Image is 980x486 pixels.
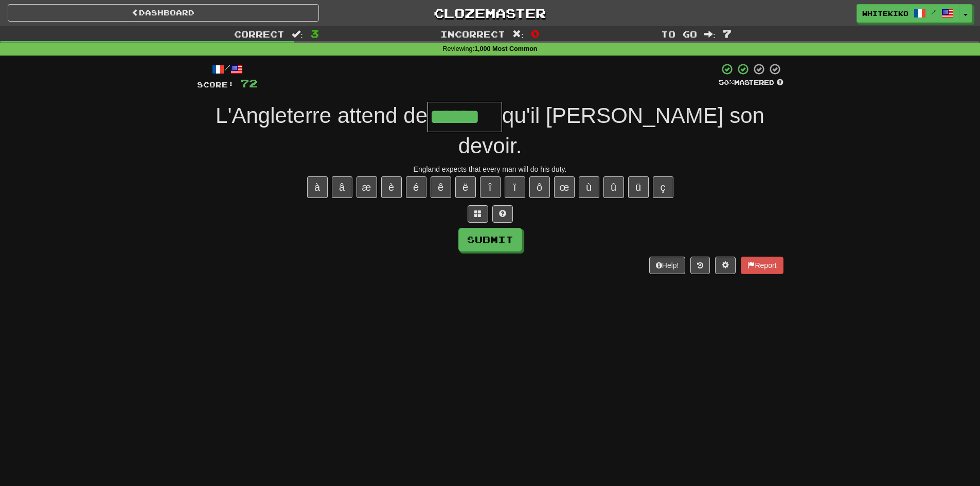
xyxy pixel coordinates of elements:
[468,205,488,223] button: Switch sentence to multiple choice alt+p
[741,257,783,274] button: Report
[216,103,427,128] span: L'Angleterre attend de
[661,29,697,39] span: To go
[649,257,686,274] button: Help!
[531,27,540,40] span: 0
[381,176,402,198] button: è
[431,176,451,198] button: ê
[628,176,649,198] button: ü
[440,29,505,39] span: Incorrect
[603,176,624,198] button: û
[690,257,710,274] button: Round history (alt+y)
[197,80,234,89] span: Score:
[307,176,328,198] button: à
[480,176,501,198] button: î
[240,77,258,89] span: 72
[458,103,764,158] span: qu'il [PERSON_NAME] son devoir.
[505,176,525,198] button: ï
[197,164,783,174] div: England expects that every man will do his duty.
[704,30,716,39] span: :
[8,4,319,22] a: Dashboard
[197,63,258,76] div: /
[862,9,908,18] span: whitekiko
[931,8,936,15] span: /
[512,30,524,39] span: :
[492,205,513,223] button: Single letter hint - you only get 1 per sentence and score half the points! alt+h
[332,176,352,198] button: â
[292,30,303,39] span: :
[458,228,522,251] button: Submit
[334,4,646,22] a: Clozemaster
[455,176,476,198] button: ë
[554,176,575,198] button: œ
[857,4,959,23] a: whitekiko /
[653,176,673,198] button: ç
[723,27,732,40] span: 7
[310,27,319,40] span: 3
[529,176,550,198] button: ô
[579,176,599,198] button: ù
[719,78,734,86] span: 50 %
[719,78,783,87] div: Mastered
[474,45,537,52] strong: 1,000 Most Common
[234,29,284,39] span: Correct
[406,176,426,198] button: é
[357,176,377,198] button: æ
